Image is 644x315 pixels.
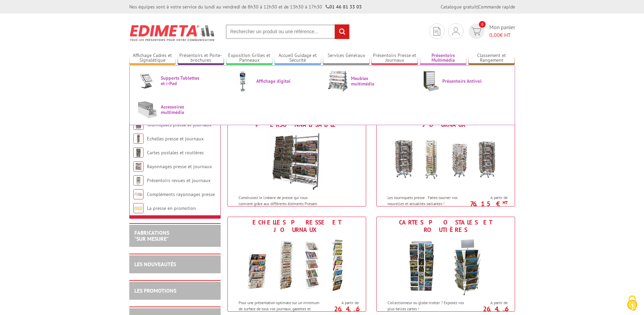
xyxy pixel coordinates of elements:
[387,300,471,311] p: Collectionneur ou globe-trotter ? Exposez vos plus belles cartes !
[471,27,481,35] img: devis rapide
[503,200,508,205] sup: HT
[178,53,224,64] a: Présentoirs et Porte-brochures
[226,53,273,64] a: Exposition Grilles et Panneaux
[326,4,362,10] strong: 01 46 81 33 03
[256,78,297,84] span: Affichage digital
[473,195,508,200] span: A partir de
[134,261,176,268] a: LES NOUVEAUTÉS
[232,71,317,92] a: Affichage digital
[274,53,321,64] a: Accueil Guidage et Sécurité
[489,32,500,38] span: 0,00
[133,203,143,213] img: La presse en promotion
[137,99,158,120] img: Accessoires multimédia
[324,300,359,306] span: A partir de
[503,309,508,315] sup: HT
[133,161,143,172] img: Rayonnages presse et journaux
[229,219,364,234] div: Echelles presse et journaux
[129,20,216,45] img: Edimeta
[470,202,508,206] p: 76.15 €
[137,99,221,120] a: Accessoires multimédia
[133,175,143,185] img: Présentoirs revues et journaux
[489,23,515,39] span: Mon panier
[452,27,460,35] img: devis rapide
[383,130,508,191] img: Tourniquets presse et journaux
[467,23,515,39] a: devis rapide 0 Mon panier 0,00€ HT
[161,104,201,115] span: Accessoires multimédia
[147,163,212,170] a: Rayonnages presse et journaux
[420,53,467,64] a: Présentoirs Multimédia
[354,309,359,315] sup: HT
[371,53,418,64] a: Présentoirs Presse et Journaux
[328,71,348,92] img: Meubles multimédia
[147,150,204,156] a: Cartes postales et routières
[624,295,641,312] img: Cookies (fenêtre modale)
[478,4,515,10] a: Commande rapide
[479,21,486,28] span: 0
[328,71,412,92] a: Meubles multimédia
[234,235,359,296] img: Echelles presse et journaux
[134,287,176,294] a: LES PROMOTIONS
[323,53,370,64] a: Services Généraux
[129,3,362,10] div: Nos équipes sont à votre service du lundi au vendredi de 8h30 à 12h30 et de 13h30 à 17h30
[147,191,215,197] a: Compléments rayonnages presse
[239,195,323,206] p: Construisez le linéaire de presse qui vous convient grâce aux différents éléments Presam.
[378,219,513,234] div: Cartes postales et routières
[137,71,158,91] img: Supports Tablettes et i-Pad
[321,307,359,315] p: 26.46 €
[232,71,253,92] img: Affichage digital
[383,235,508,296] img: Cartes postales et routières
[620,292,644,315] button: Cookies (fenêtre modale)
[376,217,515,312] a: Cartes postales et routières Cartes postales et routières Collectionneur ou globe-trotter ? Expos...
[387,195,471,206] p: Les tourniquets presse : Faites tourner vos nouvelles et actualités saillantes !
[133,147,143,158] img: Cartes postales et routières
[133,134,143,144] img: Echelles presse et journaux
[133,189,143,199] img: Compléments rayonnages presse
[227,112,366,206] a: Rayonnage personnalisable Rayonnage personnalisable Construisez le linéaire de presse qui vous co...
[423,71,439,92] img: Présentoirs Antivol
[335,24,349,39] input: rechercher
[351,76,392,86] span: Meubles multimédia
[434,27,440,36] img: devis rapide
[227,217,366,312] a: Echelles presse et journaux Echelles presse et journaux Pour une présentation optimale sur un min...
[129,53,176,64] a: Affichage Cadres et Signalétique
[442,78,483,84] span: Présentoirs Antivol
[266,130,327,191] img: Rayonnage personnalisable
[134,229,169,242] a: FABRICATIONS"Sur Mesure"
[161,75,201,86] span: Supports Tablettes et i-Pad
[226,24,350,39] input: Rechercher un produit ou une référence...
[441,3,515,10] div: |
[470,307,508,315] p: 26.46 €
[147,177,210,183] a: Présentoirs revues et journaux
[423,71,508,92] a: Présentoirs Antivol
[147,205,196,211] a: La presse en promotion
[489,31,515,39] span: € HT
[468,53,515,64] a: Classement et Rangement
[376,112,515,206] a: Tourniquets presse et journaux Tourniquets presse et journaux Les tourniquets presse : Faites tou...
[473,300,508,306] span: A partir de
[137,71,221,91] a: Supports Tablettes et i-Pad
[441,4,477,10] a: Catalogue gratuit
[147,136,204,142] a: Echelles presse et journaux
